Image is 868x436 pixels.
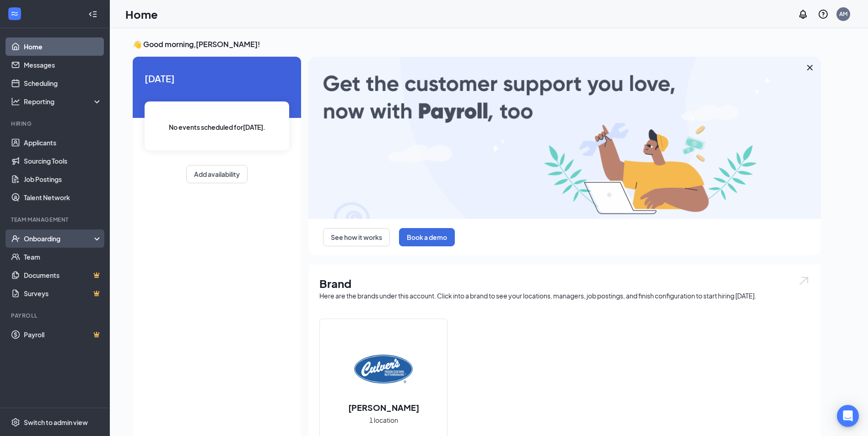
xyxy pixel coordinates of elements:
[11,120,100,128] div: Hiring
[319,276,810,291] h1: Brand
[369,415,398,425] span: 1 location
[354,340,413,398] img: Culver's
[24,325,102,344] a: PayrollCrown
[804,62,815,73] svg: Cross
[88,10,97,19] svg: Collapse
[169,122,265,132] span: No events scheduled for [DATE] .
[308,57,821,219] img: payroll-large.gif
[11,216,100,223] div: Team Management
[11,418,20,427] svg: Settings
[24,248,102,266] a: Team
[24,234,94,243] div: Onboarding
[24,37,102,56] a: Home
[839,10,847,18] div: AM
[818,9,829,20] svg: QuestionInfo
[145,71,289,85] span: [DATE]
[24,284,102,303] a: SurveysCrown
[339,402,428,413] h2: [PERSON_NAME]
[399,228,455,246] button: Book a demo
[24,266,102,284] a: DocumentsCrown
[11,234,20,243] svg: UserCheck
[11,312,100,319] div: Payroll
[24,133,102,152] a: Applicants
[319,291,810,300] div: Here are the brands under this account. Click into a brand to see your locations, managers, job p...
[24,56,102,74] a: Messages
[24,418,88,427] div: Switch to admin view
[10,9,19,18] svg: WorkstreamLogo
[24,74,102,92] a: Scheduling
[798,276,810,286] img: open.6027fd2a22e1237b5b06.svg
[186,165,248,183] button: Add availability
[125,6,158,22] h1: Home
[133,39,821,49] h3: 👋 Good morning, [PERSON_NAME] !
[24,188,102,207] a: Talent Network
[24,170,102,188] a: Job Postings
[323,228,390,246] button: See how it works
[24,152,102,170] a: Sourcing Tools
[837,405,859,427] div: Open Intercom Messenger
[24,97,102,106] div: Reporting
[11,97,20,106] svg: Analysis
[798,9,809,20] svg: Notifications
